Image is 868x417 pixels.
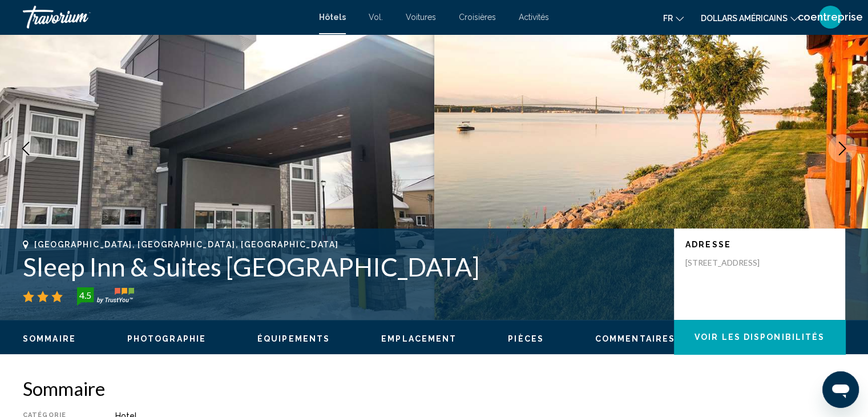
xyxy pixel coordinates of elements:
[695,333,825,342] span: Voir les disponibilités
[74,288,96,302] div: 4.5
[23,334,76,343] span: Sommaire
[685,240,834,249] p: Adresse
[663,14,673,23] font: fr
[798,11,863,23] font: coentreprise
[257,334,330,343] span: Équipements
[23,377,845,400] h2: Sommaire
[508,334,544,343] span: Pièces
[257,334,330,344] button: Équipements
[459,13,496,22] a: Croisières
[663,10,684,26] button: Changer de langue
[34,240,338,249] span: [GEOGRAPHIC_DATA], [GEOGRAPHIC_DATA], [GEOGRAPHIC_DATA]
[685,258,777,268] p: [STREET_ADDRESS]
[127,334,206,343] span: Photographie
[828,134,857,163] button: Next image
[674,320,845,354] button: Voir les disponibilités
[815,5,845,29] button: Menu utilisateur
[319,13,346,22] a: Hôtels
[519,13,549,22] a: Activités
[11,134,40,163] button: Previous image
[23,334,76,344] button: Sommaire
[381,334,457,343] span: Emplacement
[701,14,788,23] font: dollars américains
[381,334,457,344] button: Emplacement
[508,334,544,344] button: Pièces
[23,252,663,282] h1: Sleep Inn & Suites [GEOGRAPHIC_DATA]
[595,334,675,343] span: Commentaires
[369,13,383,22] a: Vol.
[77,287,134,306] img: trustyou-badge-hor.svg
[822,371,859,408] iframe: Bouton de lancement de la fenêtre de messagerie
[595,334,675,344] button: Commentaires
[23,6,308,29] a: Travorium
[701,10,798,26] button: Changer de devise
[406,13,436,22] a: Voitures
[127,334,206,344] button: Photographie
